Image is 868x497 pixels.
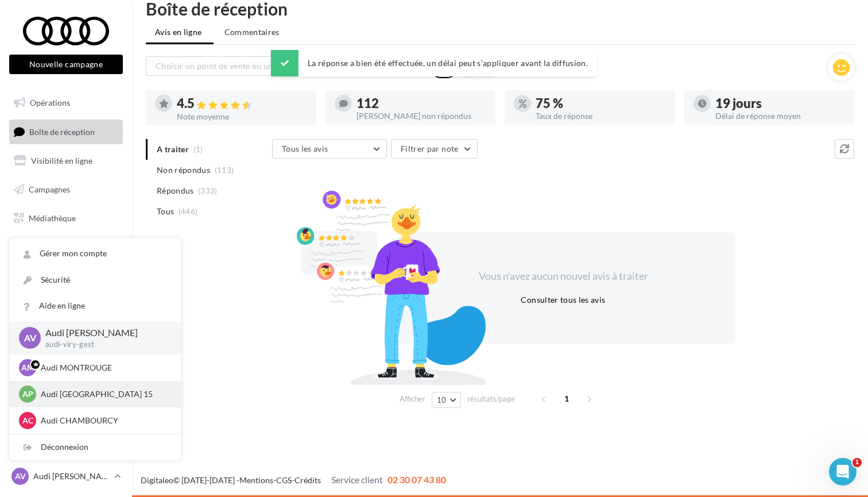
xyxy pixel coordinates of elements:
p: audi-viry-gest [45,340,162,350]
span: (333) [198,186,218,195]
div: [PERSON_NAME] non répondus [356,112,487,120]
div: 75 % [536,97,666,110]
span: Visibilité en ligne [31,156,92,165]
span: (446) [179,207,198,216]
div: Vous n'avez aucun nouvel avis à traiter [464,269,662,284]
p: Audi CHAMBOURCY [41,415,167,426]
div: 112 [356,97,487,110]
div: Note moyenne [177,113,307,121]
span: © [DATE]-[DATE] - - - [141,475,446,485]
div: Délai de réponse moyen [715,112,846,120]
span: Tous [157,206,174,217]
span: Campagnes [29,184,70,194]
span: 10 [437,395,447,404]
p: Audi [GEOGRAPHIC_DATA] 15 [41,388,167,400]
a: PLV et print personnalisable [7,234,125,268]
span: Médiathèque [29,213,76,222]
p: Audi MONTROUGE [41,362,167,373]
p: Audi [PERSON_NAME] [33,471,110,482]
span: Boîte de réception [29,126,95,136]
span: AC [22,415,33,426]
a: Crédits [294,475,321,485]
a: Campagnes [7,178,125,202]
div: Taux de réponse [536,112,666,120]
a: Médiathèque [7,206,125,230]
a: Mentions [239,475,273,485]
div: 4.5 [177,97,307,110]
span: (113) [215,165,234,175]
button: Nouvelle campagne [9,55,123,74]
span: résultats/page [467,394,515,404]
span: Non répondus [157,164,210,176]
div: 19 jours [715,97,846,110]
span: AM [21,362,34,373]
div: La réponse a bien été effectuée, un délai peut s’appliquer avant la diffusion. [271,50,597,76]
a: Sécurité [10,267,181,293]
iframe: Intercom live chat [829,458,857,486]
span: Tous les avis [282,144,328,153]
span: Commentaires [224,26,280,38]
span: Choisir un point de vente ou un code magasin [156,61,325,71]
span: AV [15,471,26,482]
span: 1 [557,390,576,408]
button: Tous les avis [272,139,387,159]
span: Opérations [30,98,70,107]
a: Visibilité en ligne [7,149,125,173]
span: 02 30 07 43 80 [387,474,446,485]
a: Gérer mon compte [10,241,181,267]
div: Déconnexion [10,434,181,460]
button: 10 [432,392,461,408]
a: Aide en ligne [10,293,181,319]
a: Boîte de réception [7,120,125,144]
a: CGS [276,475,292,485]
span: 1 [852,458,862,467]
span: Répondus [157,185,194,197]
a: Opérations [7,91,125,115]
button: Filtrer par note [391,139,478,159]
span: Service client [331,474,383,485]
a: AV Audi [PERSON_NAME] [9,465,123,487]
span: AP [22,388,33,400]
p: Audi [PERSON_NAME] [45,326,162,340]
span: AV [24,332,36,345]
button: Consulter tous les avis [516,293,610,307]
span: Afficher [400,394,425,404]
button: Choisir un point de vente ou un code magasin [146,56,347,76]
a: Digitaleo [141,475,173,485]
